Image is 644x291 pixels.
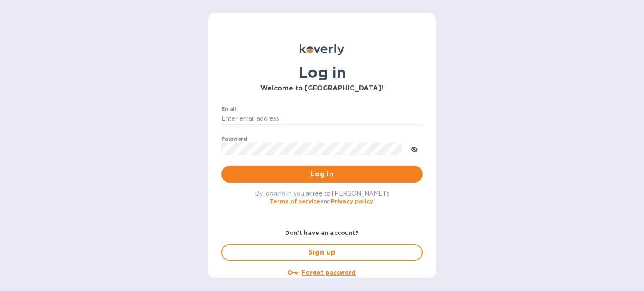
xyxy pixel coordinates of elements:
[221,136,247,142] label: Password
[221,166,423,183] button: Log in
[270,198,320,205] a: Terms of service
[229,247,415,258] span: Sign up
[331,198,373,205] a: Privacy policy
[300,44,344,55] img: Koverly
[255,190,390,205] span: By logging in you agree to [PERSON_NAME]'s and .
[228,169,416,179] span: Log in
[221,113,423,125] input: Enter email address
[301,269,356,276] u: Forgot password
[221,106,236,111] label: Email
[221,64,423,81] h1: Log in
[221,85,423,93] h3: Welcome to [GEOGRAPHIC_DATA]!
[221,244,423,261] button: Sign up
[285,229,359,236] b: Don't have an account?
[406,140,423,157] button: toggle password visibility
